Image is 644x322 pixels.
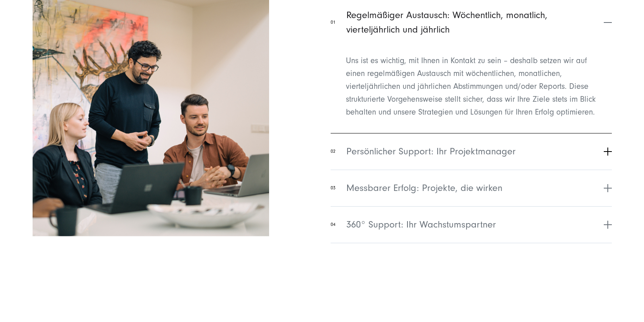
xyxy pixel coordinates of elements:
[346,54,596,119] p: Uns ist es wichtig, mit Ihnen in Kontakt zu sein – deshalb setzen wir auf einen regelmäßigen Aust...
[331,19,335,26] span: 01
[331,221,335,228] span: 04
[331,148,335,155] span: 02
[331,133,611,170] button: 02Persönlicher Support: Ihr Projektmanager
[346,217,496,232] span: 360° Support: Ihr Wachstumspartner
[331,170,611,206] button: 03Messbarer Erfolg: Projekte, die wirken
[331,185,335,192] span: 03
[346,144,516,159] span: Persönlicher Support: Ihr Projektmanager
[331,206,611,243] button: 04360° Support: Ihr Wachstumspartner
[346,8,601,37] span: Regelmäßiger Austausch: Wöchentlich, monatlich, vierteljährlich und jährlich
[346,181,502,195] span: Messbarer Erfolg: Projekte, die wirken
